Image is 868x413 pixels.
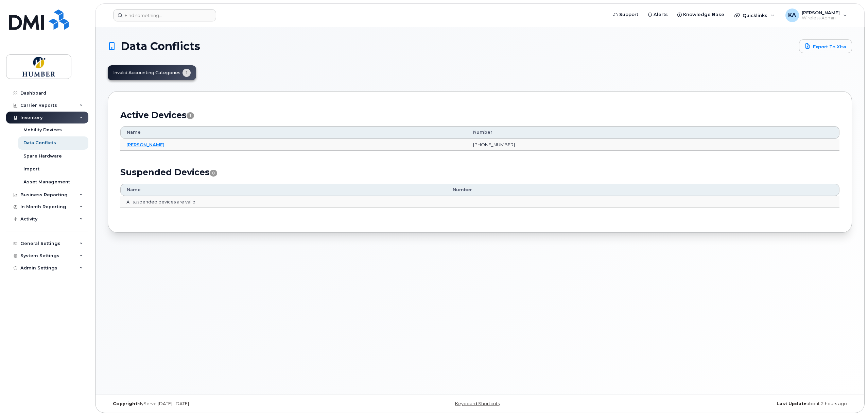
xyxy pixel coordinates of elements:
[467,126,839,138] th: Number
[455,401,500,406] a: Keyboard Shortcuts
[777,401,806,406] strong: Last Update
[126,142,164,147] a: [PERSON_NAME]
[120,126,467,138] th: Name
[447,184,840,196] th: Number
[120,167,839,177] h2: Suspended Devices
[121,41,200,51] span: Data Conflicts
[799,39,852,53] a: Export to Xlsx
[120,184,447,196] th: Name
[120,110,839,120] h2: Active Devices
[113,401,137,406] strong: Copyright
[187,112,194,119] span: 1
[108,401,356,407] div: MyServe [DATE]–[DATE]
[120,196,839,208] td: All suspended devices are valid
[467,139,839,151] td: [PHONE_NUMBER]
[604,401,852,407] div: about 2 hours ago
[210,170,217,177] span: 0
